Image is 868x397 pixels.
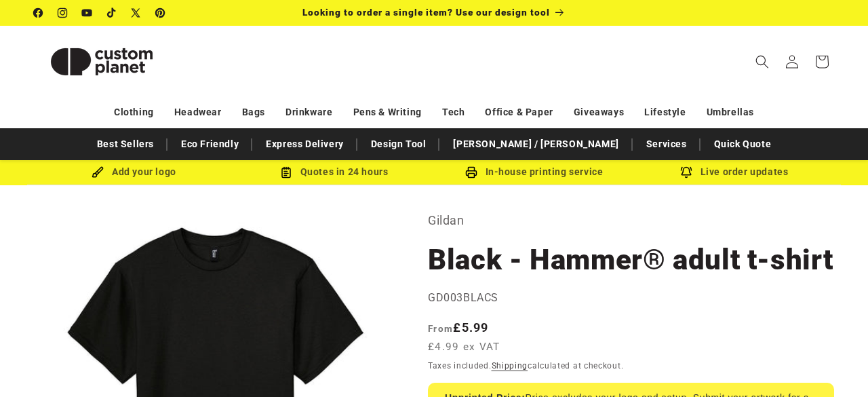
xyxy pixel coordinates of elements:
[114,100,154,124] a: Clothing
[428,323,453,334] span: From
[465,166,477,178] img: In-house printing
[428,242,834,278] h1: Black - Hammer® adult t-shirt
[353,100,422,124] a: Pens & Writing
[428,320,489,335] strong: £5.99
[428,359,834,373] div: Taxes included. calculated at checkout.
[234,164,434,181] div: Quotes in 24 hours
[442,100,465,124] a: Tech
[92,166,104,178] img: Brush Icon
[747,47,777,77] summary: Search
[428,339,500,355] span: £4.99 ex VAT
[285,100,332,124] a: Drinkware
[644,100,686,124] a: Lifestyle
[29,26,175,97] a: Custom Planet
[280,166,292,178] img: Order Updates Icon
[574,100,624,124] a: Giveaways
[259,132,351,156] a: Express Delivery
[634,164,834,181] div: Live order updates
[707,132,778,156] a: Quick Quote
[485,100,553,124] a: Office & Paper
[364,132,433,156] a: Design Tool
[680,166,692,178] img: Order updates
[34,31,170,92] img: Custom Planet
[242,100,265,124] a: Bags
[174,100,222,124] a: Headwear
[90,132,161,156] a: Best Sellers
[492,361,528,371] a: Shipping
[639,132,694,156] a: Services
[428,210,834,231] p: Gildan
[174,132,245,156] a: Eco Friendly
[707,100,754,124] a: Umbrellas
[34,164,234,181] div: Add your logo
[446,132,625,156] a: [PERSON_NAME] / [PERSON_NAME]
[302,7,550,18] span: Looking to order a single item? Use our design tool
[434,164,634,181] div: In-house printing service
[428,291,498,304] span: GD003BLACS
